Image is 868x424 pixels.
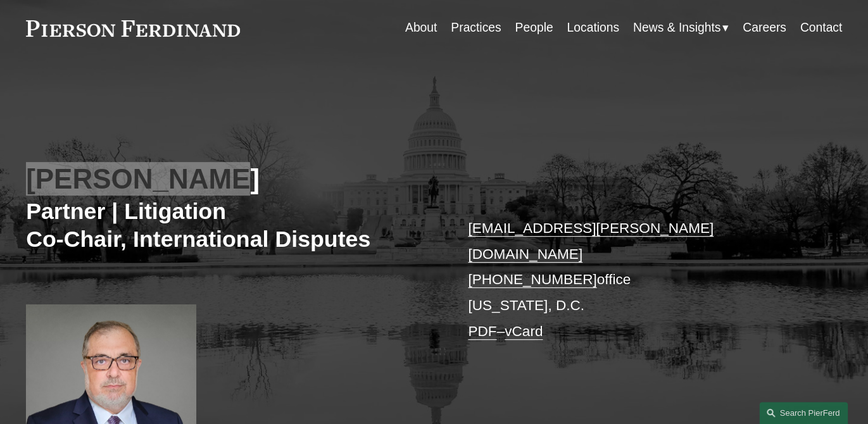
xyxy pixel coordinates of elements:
a: vCard [505,323,543,339]
h3: Partner | Litigation Co-Chair, International Disputes [26,197,434,253]
a: Locations [567,16,619,41]
a: People [515,16,553,41]
a: [EMAIL_ADDRESS][PERSON_NAME][DOMAIN_NAME] [468,220,714,262]
a: Careers [743,16,786,41]
h2: [PERSON_NAME] [26,162,434,196]
span: News & Insights [633,17,720,39]
a: [PHONE_NUMBER] [468,271,596,287]
p: office [US_STATE], D.C. – [468,216,808,344]
a: folder dropdown [633,16,729,41]
a: Contact [800,16,841,41]
a: Practices [451,16,501,41]
a: Search this site [759,402,848,424]
a: About [405,16,437,41]
a: PDF [468,323,496,339]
